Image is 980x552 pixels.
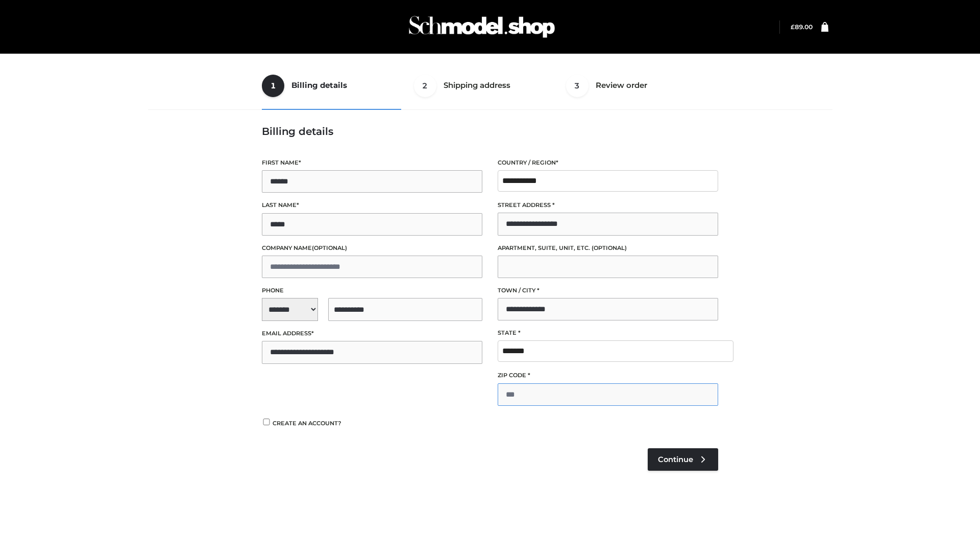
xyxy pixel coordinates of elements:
label: First name [262,158,482,168]
label: Email address [262,329,482,338]
label: State [498,328,718,338]
span: £ [791,23,795,31]
img: Schmodel Admin 964 [405,7,558,47]
span: (optional) [312,244,347,251]
label: Company name [262,243,482,253]
h3: Billing details [262,125,718,137]
label: Last name [262,200,482,210]
a: Continue [648,448,718,471]
span: Create an account? [273,420,341,427]
bdi: 89.00 [791,23,813,31]
input: Create an account? [262,419,271,425]
a: £89.00 [791,23,813,31]
span: Continue [658,455,693,464]
label: Street address [498,200,718,210]
label: Phone [262,286,482,295]
span: (optional) [592,244,627,251]
label: ZIP Code [498,371,718,380]
label: Town / City [498,286,718,295]
label: Country / Region [498,158,718,168]
label: Apartment, suite, unit, etc. [498,243,718,253]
